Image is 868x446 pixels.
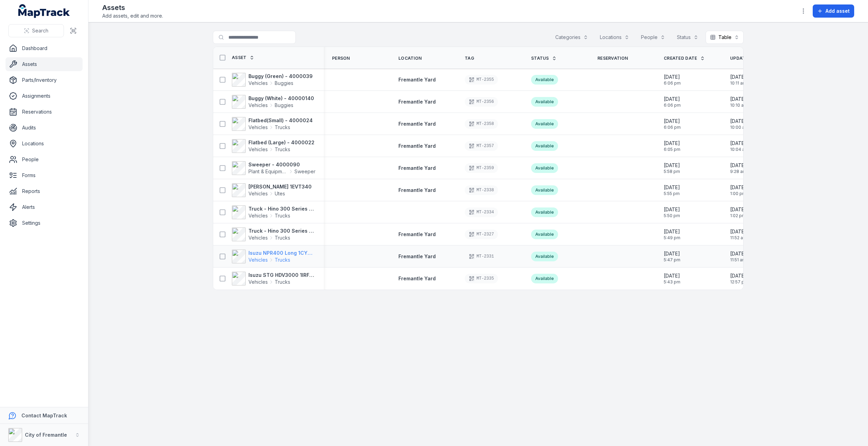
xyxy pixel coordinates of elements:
[730,118,748,130] time: 03/10/2025, 10:00:48 am
[6,41,83,55] a: Dashboard
[398,98,436,105] a: Fremantle Yard
[664,118,681,125] span: [DATE]
[636,31,670,44] button: People
[398,187,436,194] a: Fremantle Yard
[248,183,312,190] strong: [PERSON_NAME] 1EVT340
[32,27,48,34] span: Search
[232,250,315,263] a: Isuzu NPR400 Long 1CYD773VehiclesTrucks
[398,275,436,281] span: Fremantle Yard
[248,73,313,80] strong: Buggy (Green) - 4000039
[664,147,680,152] span: 6:05 pm
[232,139,314,153] a: Flatbed (Large) - 4000022VehiclesTrucks
[275,234,290,241] span: Trucks
[465,97,498,107] div: MT-2356
[730,184,746,196] time: 03/10/2025, 1:00:18 pm
[398,99,436,105] span: Fremantle Yard
[730,228,747,235] span: [DATE]
[664,272,680,279] span: [DATE]
[465,119,498,129] div: MT-2358
[730,147,748,152] span: 10:04 am
[248,80,268,87] span: Vehicles
[531,207,558,217] div: Available
[232,227,315,241] a: Truck - Hino 300 Series 1IFQ413VehiclesTrucks
[248,146,268,153] span: Vehicles
[531,274,558,283] div: Available
[398,231,436,238] a: Fremantle Yard
[465,252,498,261] div: MT-2331
[531,163,558,173] div: Available
[531,141,558,151] div: Available
[597,56,628,61] span: Reservation
[730,250,746,263] time: 03/10/2025, 11:51:38 am
[730,74,746,80] span: [DATE]
[232,95,314,109] a: Buggy (White) - 40000140VehiclesBuggies
[730,235,747,241] span: 11:52 am
[248,161,315,168] strong: Sweeper - 4000090
[398,143,436,149] span: Fremantle Yard
[825,8,850,14] span: Add asset
[664,80,681,86] span: 6:06 pm
[465,163,498,173] div: MT-2359
[232,272,315,285] a: Isuzu STG HDV3000 1IRF354VehiclesTrucks
[248,124,268,131] span: Vehicles
[664,206,680,219] time: 23/09/2025, 5:50:02 pm
[248,139,314,146] strong: Flatbed (Large) - 4000022
[398,275,436,282] a: Fremantle Yard
[730,206,746,213] span: [DATE]
[730,125,748,130] span: 10:00 am
[248,234,268,241] span: Vehicles
[664,96,681,108] time: 23/09/2025, 6:06:37 pm
[248,212,268,219] span: Vehicles
[730,96,747,108] time: 03/10/2025, 10:10:02 am
[730,162,746,169] span: [DATE]
[102,12,163,19] span: Add assets, edit and more.
[664,272,680,285] time: 23/09/2025, 5:43:42 pm
[398,165,436,171] span: Fremantle Yard
[664,206,680,213] span: [DATE]
[6,153,83,166] a: People
[664,140,680,152] time: 23/09/2025, 6:05:51 pm
[275,146,290,153] span: Trucks
[730,140,748,147] span: [DATE]
[730,80,746,86] span: 10:11 am
[664,74,681,86] time: 23/09/2025, 6:06:57 pm
[232,161,315,175] a: Sweeper - 4000090Plant & EquipmentSweeper
[664,74,681,80] span: [DATE]
[730,206,746,219] time: 03/10/2025, 1:02:40 pm
[248,272,315,279] strong: Isuzu STG HDV3000 1IRF354
[232,55,247,60] span: Asset
[18,4,70,18] a: MapTrack
[232,183,312,197] a: [PERSON_NAME] 1EVT340VehiclesUtes
[248,95,314,102] strong: Buggy (White) - 40000140
[232,205,315,219] a: Truck - Hino 300 Series 1GIR988VehiclesTrucks
[6,105,83,119] a: Reservations
[730,74,746,86] time: 03/10/2025, 10:11:32 am
[398,253,436,260] a: Fremantle Yard
[730,56,772,61] a: Updated Date
[730,228,747,241] time: 03/10/2025, 11:52:30 am
[730,140,748,152] time: 03/10/2025, 10:04:06 am
[664,96,681,103] span: [DATE]
[398,121,436,127] span: Fremantle Yard
[664,257,680,263] span: 5:47 pm
[672,31,703,44] button: Status
[275,212,290,219] span: Trucks
[730,272,748,285] time: 03/10/2025, 12:57:48 pm
[664,250,680,257] span: [DATE]
[730,96,747,103] span: [DATE]
[398,187,436,193] span: Fremantle Yard
[664,213,680,219] span: 5:50 pm
[730,257,746,263] span: 11:51 am
[248,190,268,197] span: Vehicles
[21,413,67,418] strong: Contact MapTrack
[248,102,268,109] span: Vehicles
[6,137,83,151] a: Locations
[730,272,748,279] span: [DATE]
[6,200,83,214] a: Alerts
[664,103,681,108] span: 6:06 pm
[664,118,681,130] time: 23/09/2025, 6:06:17 pm
[664,140,680,147] span: [DATE]
[531,56,549,61] span: Status
[398,253,436,259] span: Fremantle Yard
[664,228,680,235] span: [DATE]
